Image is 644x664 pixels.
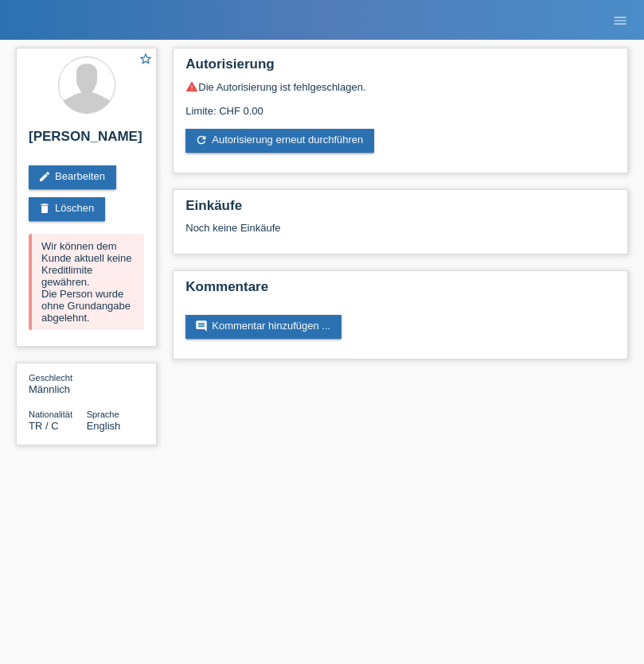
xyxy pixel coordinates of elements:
div: Noch keine Einkäufe [185,222,615,246]
span: Geschlecht [29,373,72,382]
span: Sprache [87,410,119,419]
a: refreshAutorisierung erneut durchführen [185,129,374,153]
a: star_border [139,52,153,68]
a: commentKommentar hinzufügen ... [185,315,342,339]
i: comment [195,320,208,332]
div: Wir können dem Kunde aktuell keine Kreditlimite gewähren. Die Person wurde ohne Grundangabe abgel... [29,234,144,330]
div: Männlich [29,371,87,395]
div: Limite: CHF 0.00 [185,93,615,117]
a: editBearbeiten [29,165,116,189]
h2: Einkäufe [185,198,615,222]
i: edit [38,170,51,183]
span: English [87,420,121,432]
i: warning [185,80,198,93]
i: refresh [195,134,208,146]
h2: Autorisierung [185,56,615,80]
i: delete [38,202,51,215]
h2: [PERSON_NAME] [29,129,144,153]
span: Türkei / C / 31.01.2007 [29,420,59,432]
i: star_border [139,52,153,66]
h2: Kommentare [185,279,615,303]
span: Nationalität [29,410,72,419]
a: menu [604,15,636,25]
div: Die Autorisierung ist fehlgeschlagen. [185,80,615,93]
i: menu [612,13,628,29]
a: deleteLöschen [29,197,105,221]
